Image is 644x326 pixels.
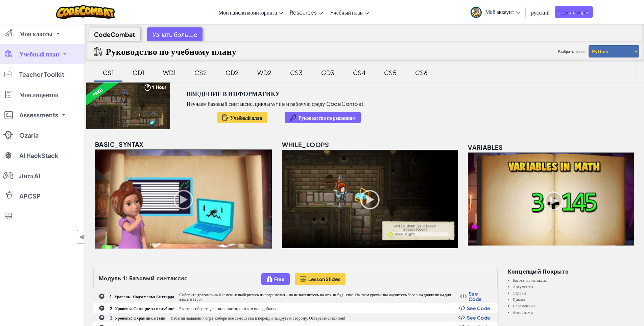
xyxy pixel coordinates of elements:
span: Выбрать язык [555,47,588,57]
li: Переменные [513,304,636,308]
b: 1. Уровень: Подземелья Китгарда [110,294,174,299]
img: IconChallengeLevel.svg [99,315,105,321]
img: IconFreeLevelv2.svg [266,275,272,283]
span: Руководство по решениям [299,115,356,120]
button: Руководство по решениям [285,112,361,123]
span: Teacher Toolkit [19,71,64,77]
img: Show Code Logo [458,306,465,310]
a: Учебный план [326,3,372,21]
div: CodeCombat [89,27,140,41]
span: basic_syntax [95,140,144,148]
div: CS6 [408,65,434,80]
span: Модуль [99,275,121,282]
b: 3. Уровень: Охранник в тени [110,316,166,321]
li: Циклы [513,297,636,302]
div: CS5 [377,65,403,80]
div: WD2 [251,65,278,80]
button: Учебный план [217,112,267,123]
span: Учебный план [330,9,363,16]
img: Show Code Logo [458,315,465,320]
span: Мои лицензии [19,92,58,98]
button: Lesson Slides [295,273,346,285]
div: GD3 [314,65,341,80]
span: Мои панели мониторинга [218,9,277,16]
span: 1: [123,275,128,282]
a: русский [528,3,553,21]
img: IconChallengeLevel.svg [99,305,105,311]
span: Ozaria [19,132,39,138]
span: Базовый синтаксис [129,275,187,282]
p: Соберите драгоценный камень и выберитесь из подземелья - но не наткнитесь на что-нибудь еще. На э... [180,293,460,301]
a: 3. Уровень: Охранник в тени Избегая нападения огра, собери все самоцветы и перейди на другую стор... [93,313,498,322]
img: IconChallengeLevel.svg [99,293,105,299]
div: WD1 [156,65,183,80]
div: CS3 [283,65,309,80]
li: Строки [513,291,636,295]
a: Сделать запрос [555,6,593,18]
span: Lesson Slides [308,276,341,282]
span: Мои классы [19,31,53,37]
img: variables_unlocked.png [468,153,634,246]
span: See Code [467,315,491,320]
li: Алгоритмы [513,310,636,315]
h3: Введение в Информатику [187,89,280,99]
a: Resources [286,3,326,21]
span: See Code [467,305,491,311]
div: CS1 [96,65,121,80]
img: IconCurriculumGuide.svg [94,47,102,56]
div: Узнать больше [147,27,202,41]
span: AI HackStack [19,153,58,159]
span: while_loops [282,141,329,148]
div: CS4 [346,65,372,80]
a: Мои панели мониторинга [215,3,286,21]
span: Free [274,276,285,282]
img: basic_syntax_unlocked.png [95,149,272,249]
a: 2. Уровень: Самоцветы в глубине Быстро соберите драгоценности; они вам понадобятся. Show Code Log... [93,303,498,313]
span: Resources [290,9,317,16]
a: Мой аккаунт [467,1,524,23]
li: Базовый синтаксис [513,278,636,282]
a: 1. Уровень: Подземелья Китгарда Соберите драгоценный камень и выберитесь из подземелья - но не на... [93,289,498,303]
div: CS2 [188,65,214,80]
span: Мой аккаунт [485,8,520,15]
h2: Руководство по учебному плану [106,45,236,57]
span: ◀ [79,232,85,242]
span: variables [468,143,503,151]
span: русский [531,9,550,16]
img: while_loops_unlocked.png [282,150,458,248]
span: Учебный план [230,115,262,120]
p: Быстро соберите драгоценности; они вам понадобятся. [179,306,278,311]
span: See Code [469,291,491,302]
img: CodeCombat logo [56,5,115,19]
h3: Концепций покрыто [508,269,636,275]
div: GD2 [219,65,245,80]
p: Избегая нападения огра, собери все самоцветы и перейди на другую сторону. Остерегайся шипов! [171,316,345,320]
span: Assessments [19,112,58,118]
img: avatar [471,7,482,18]
div: GD1 [126,65,151,80]
li: Аргументы [513,284,636,289]
span: Лига AI [19,173,40,179]
span: Учебный план [19,51,59,57]
img: Show Code Logo [460,294,467,299]
b: 2. Уровень: Самоцветы в глубине [110,306,174,311]
p: Изучаем базовый синтаксис, циклы while и рабочую среду CodeCombat. [187,100,365,107]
